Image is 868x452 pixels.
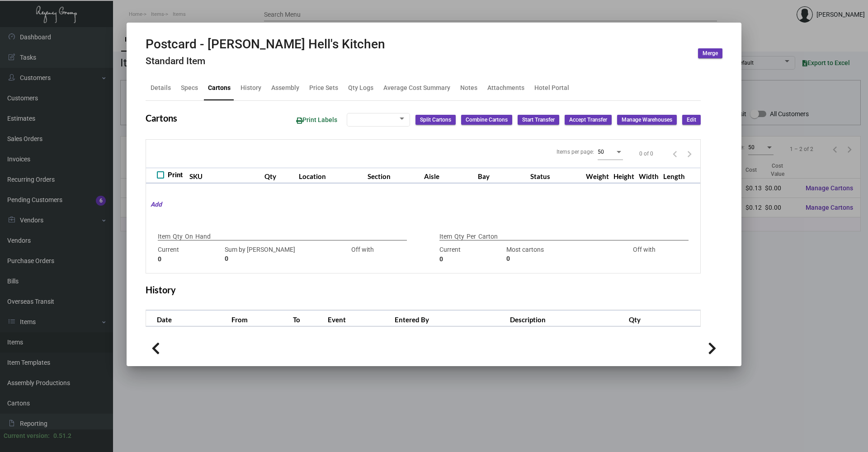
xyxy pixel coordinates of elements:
h2: Postcard - [PERSON_NAME] Hell's Kitchen [146,37,385,52]
span: Print [168,169,183,180]
div: Off with [331,245,394,264]
p: Per [467,232,476,241]
button: Accept Transfer [565,115,612,125]
th: Status [528,168,584,184]
th: Qty [262,168,297,184]
div: Assembly [271,83,299,93]
th: Length [661,168,687,184]
p: On [185,232,193,241]
div: Details [151,83,171,93]
button: Start Transfer [518,115,559,125]
div: Cartons [208,83,231,93]
div: Items per page: [557,148,594,156]
span: Edit [687,116,696,124]
th: From [229,311,291,326]
th: Section [365,168,422,184]
div: Hotel Portal [534,83,569,93]
h2: History [146,284,176,295]
th: Description [508,311,627,326]
div: 0 of 0 [639,150,653,158]
h4: Standard Item [146,56,385,67]
p: Qty [454,232,464,241]
span: Print Labels [296,116,337,123]
th: Entered By [392,311,508,326]
span: Combine Cartons [466,116,508,124]
div: Average Cost Summary [383,83,450,93]
div: Off with [613,245,675,264]
p: Hand [195,232,211,241]
mat-hint: Add [146,200,162,209]
p: Carton [478,232,498,241]
th: Height [611,168,637,184]
h2: Cartons [146,113,177,123]
div: Notes [460,83,477,93]
div: Qty Logs [348,83,373,93]
div: Most cartons [506,245,609,264]
div: Current [439,245,502,264]
span: Start Transfer [522,116,555,124]
div: Sum by [PERSON_NAME] [225,245,327,264]
p: Qty [173,232,183,241]
mat-select: Items per page: [598,148,623,155]
span: Manage Warehouses [622,116,672,124]
span: Split Cartons [420,116,451,124]
div: Current [158,245,220,264]
th: Qty [627,311,700,326]
button: Edit [682,115,701,125]
th: SKU [187,168,262,184]
button: Print Labels [289,112,344,128]
th: Bay [476,168,528,184]
th: Location [297,168,365,184]
div: 0.51.2 [53,431,71,441]
button: Split Cartons [415,115,456,125]
button: Previous page [668,146,682,161]
p: Item [158,232,170,241]
div: Attachments [487,83,524,93]
button: Manage Warehouses [617,115,677,125]
th: Width [637,168,661,184]
button: Next page [682,146,697,161]
span: Accept Transfer [569,116,607,124]
span: 50 [598,149,604,155]
th: Event [325,311,392,326]
th: Weight [584,168,611,184]
span: Merge [703,50,718,57]
div: Price Sets [309,83,338,93]
button: Combine Cartons [461,115,512,125]
div: History [241,83,261,93]
button: Merge [698,48,722,58]
div: Current version: [4,431,50,441]
th: To [291,311,325,326]
p: Item [439,232,452,241]
div: Specs [181,83,198,93]
th: Date [146,311,229,326]
th: Aisle [422,168,476,184]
